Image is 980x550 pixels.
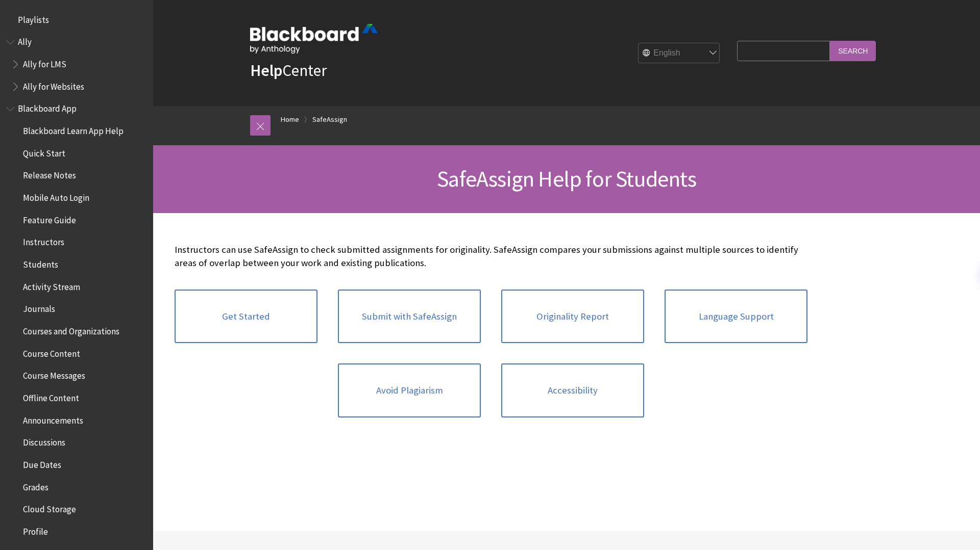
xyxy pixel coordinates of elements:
[501,290,644,344] a: Originality Report
[501,363,644,417] a: Accessibility
[23,78,84,92] span: Ally for Websites
[23,479,48,492] span: Grades
[18,34,32,47] span: Ally
[23,389,79,403] span: Offline Content
[23,368,85,381] span: Course Messages
[281,113,299,126] a: Home
[23,278,80,292] span: Activity Stream
[23,523,48,537] span: Profile
[23,456,61,470] span: Due Dates
[23,189,89,203] span: Mobile Auto Login
[338,290,481,344] a: Submit with SafeAssign
[665,290,807,344] a: Language Support
[250,60,327,81] a: HelpCenter
[23,212,76,225] span: Feature Guide
[23,323,119,336] span: Courses and Organizations
[338,363,481,417] a: Avoid Plagiarism
[639,43,720,64] select: Site Language Selector
[6,11,147,29] nav: Book outline for Playlists
[23,145,65,159] span: Quick Start
[250,24,378,54] img: Blackboard by Anthology
[23,234,64,248] span: Instructors
[23,301,55,315] span: Journals
[18,11,49,25] span: Playlists
[23,501,76,514] span: Cloud Storage
[250,60,282,81] strong: Help
[312,113,347,126] a: SafeAssign
[6,34,147,95] nav: Book outline for Anthology Ally Help
[830,41,876,61] input: Search
[23,56,66,69] span: Ally for LMS
[175,290,317,344] a: Get Started
[23,412,83,426] span: Announcements
[23,345,80,359] span: Course Content
[437,165,696,193] span: SafeAssign Help for Students
[18,100,77,114] span: Blackboard App
[23,122,124,136] span: Blackboard Learn App Help
[23,256,58,270] span: Students
[23,434,65,448] span: Discussions
[175,243,807,270] p: Instructors can use SafeAssign to check submitted assignments for originality. SafeAssign compare...
[23,167,76,181] span: Release Notes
